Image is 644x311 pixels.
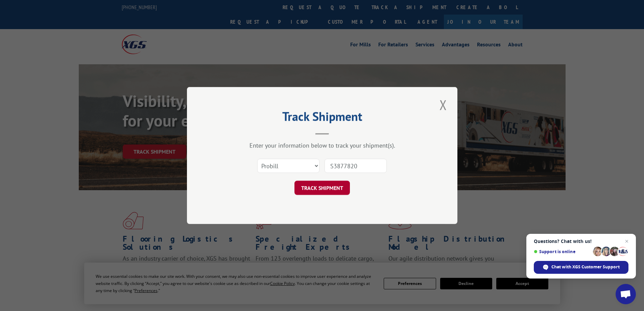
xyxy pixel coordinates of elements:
[221,112,424,125] h2: Track Shipment
[294,181,350,195] button: TRACK SHIPMENT
[551,264,620,270] span: Chat with XGS Customer Support
[221,141,424,149] div: Enter your information below to track your shipment(s).
[437,95,449,114] button: Close modal
[616,284,636,304] a: Open chat
[325,159,387,173] input: Number(s)
[534,261,628,274] span: Chat with XGS Customer Support
[534,239,628,244] span: Questions? Chat with us!
[534,249,591,254] span: Support is online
